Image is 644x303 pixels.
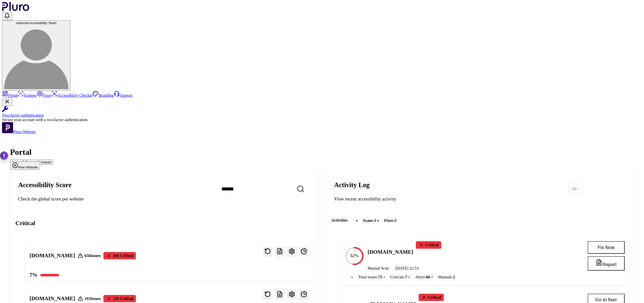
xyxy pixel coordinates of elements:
button: Unpaid [39,160,53,165]
button: Asteroid Accessibility TeamAsteroid Accessibility Team [2,20,70,91]
button: Reports [275,289,284,299]
h1: Portal [10,147,634,157]
div: Check the global score per website [18,196,211,203]
div: Two-factor authentication [2,113,642,118]
button: Fix Now [588,241,625,254]
div: Activities [331,213,628,228]
button: Report [588,256,625,271]
button: Open website overview [299,289,308,299]
span: 3 [374,218,376,223]
button: Open settings [287,289,296,299]
h2: Accessibility Score [18,181,211,189]
h4: [DOMAIN_NAME] [368,248,413,256]
a: Branding [93,93,114,97]
button: Active [10,160,23,165]
li: fixes : [381,217,399,224]
button: Open website overview [299,247,308,257]
button: New Website [10,162,40,170]
button: Open notifications, you have 0 new notifications [2,12,12,20]
div: 129 Critical [103,295,136,302]
input: Search [216,182,332,196]
div: 7 % [29,271,37,279]
div: View recent accessibility activity [334,196,563,203]
a: Portal [2,93,18,97]
li: scans : [360,217,379,224]
span: 75 [378,275,382,279]
button: Reset the cache [263,247,272,257]
li: Criticals : [388,274,410,280]
li: Total issues : [355,274,385,280]
button: Reports [275,247,284,257]
span: 66 [426,275,430,279]
a: Accessibility Checker [51,93,93,97]
button: Open settings [287,247,296,257]
div: Secure your account with a two-factor authentication. [2,118,642,122]
img: Asteroid Accessibility Team [4,25,68,89]
a: Support [114,93,133,97]
li: Manuals : [435,274,458,280]
button: Reset the cache [263,289,272,299]
a: Two-factor authentication [2,106,642,118]
span: Active [12,160,21,164]
li: Alerts : [412,274,433,280]
a: Fixer [37,93,51,97]
div: 656 Issues [78,253,101,258]
div: 193 Issues [78,296,101,301]
h3: [DOMAIN_NAME] [29,295,75,302]
span: Asteroid Accessibility Team [16,21,57,25]
span: Unpaid [41,160,51,164]
div: Critical [419,294,444,301]
aside: Sidebar menu [2,91,642,134]
button: Close Two-factor authentication notification [2,98,12,106]
span: 7 [405,275,407,279]
button: Expired [23,160,38,165]
div: Critical [416,241,441,248]
span: 3 [394,218,396,223]
h2: Activity Log [334,181,563,189]
span: 2 [453,275,455,279]
text: 52% [350,253,359,258]
a: Scanner [18,93,37,97]
div: Set sorting [569,183,584,194]
h3: [DOMAIN_NAME] [29,252,75,259]
span: Expired [25,160,36,164]
a: Open Pluro Website [2,130,36,134]
h3: Critical [15,219,312,227]
div: 268 Critical [103,252,136,259]
a: Logo [2,8,29,12]
div: Manual Scan [DATE] 22:53 [368,266,577,271]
